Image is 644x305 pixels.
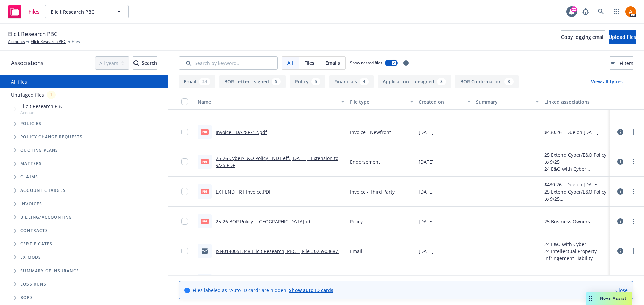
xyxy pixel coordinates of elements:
[181,129,188,135] input: Toggle Row Selected
[329,75,374,88] button: Financials
[181,188,188,195] input: Toggle Row Selected
[419,248,434,255] span: [DATE]
[181,98,188,105] input: Select all
[201,189,209,194] span: PDF
[419,158,434,165] span: [DATE]
[350,248,362,255] span: Email
[201,159,209,164] span: PDF
[47,91,56,99] div: 1
[0,101,168,211] div: Tree Example
[544,98,608,105] div: Linked associations
[350,129,391,136] span: Invoice - Newfront
[5,2,42,21] a: Files
[416,94,473,110] button: Created on
[20,110,63,116] span: Account
[133,57,157,69] div: Search
[419,98,463,105] div: Created on
[620,60,633,67] span: Filters
[290,75,325,88] button: Policy
[350,188,395,195] span: Invoice - Third Party
[0,211,168,304] div: Folder Tree Example
[350,60,382,66] span: Show nested files
[72,39,80,45] span: Files
[544,248,608,262] div: 24 Intellectual Property Infringement Liability
[20,282,46,286] span: Loss Runs
[20,148,58,152] span: Quoting plans
[437,78,446,85] div: 3
[610,5,623,18] a: Switch app
[201,129,209,134] span: pdf
[350,218,363,225] span: Policy
[11,59,43,67] span: Associations
[594,5,608,18] a: Search
[193,287,333,294] span: Files labeled as "Auto ID card" are hidden.
[542,94,610,110] button: Linked associations
[198,98,337,105] div: Name
[219,75,286,88] button: BOR Letter - signed
[629,187,637,196] a: more
[20,175,38,179] span: Claims
[179,56,278,70] input: Search by keyword...
[216,218,312,225] a: 25-26 BOP Policy - [GEOGRAPHIC_DATA]pdf
[20,135,83,139] span: Policy change requests
[11,79,27,85] a: All files
[20,296,33,300] span: BORs
[20,255,41,259] span: Ex Mods
[272,78,281,85] div: 5
[20,162,42,166] span: Matters
[544,188,608,202] div: 25 Extend Cyber/E&O Policy to 9/25
[195,94,347,110] button: Name
[45,5,129,18] button: Elicit Research PBC
[419,129,434,136] span: [DATE]
[579,5,592,18] a: Report a Bug
[544,129,599,136] div: $430.26 - Due on [DATE]
[544,218,590,225] div: 25 Business Owners
[216,188,271,195] a: EXT ENDT RT Invoice.PDF
[199,78,210,85] div: 24
[347,94,416,110] button: File type
[629,247,637,255] a: more
[216,155,338,168] a: 25-26 Cyber/E&O Policy ENDT eff. [DATE] - Extension to 9/25.PDF
[181,248,188,254] input: Toggle Row Selected
[629,158,637,166] a: more
[8,39,25,45] a: Accounts
[586,292,632,305] button: Nova Assist
[419,218,434,225] span: [DATE]
[287,59,293,66] span: All
[544,151,608,165] div: 25 Extend Cyber/E&O Policy to 9/25
[600,295,627,301] span: Nova Assist
[20,202,42,206] span: Invoices
[325,59,340,66] span: Emails
[181,158,188,165] input: Toggle Row Selected
[350,98,406,105] div: File type
[20,269,79,273] span: Summary of insurance
[544,181,608,188] div: $430.26 - Due on [DATE]
[473,94,542,110] button: Summary
[609,34,636,40] span: Upload files
[8,30,58,39] span: Elicit Research PBC
[544,165,608,172] div: 24 E&O with Cyber
[580,75,633,88] button: View all types
[11,91,44,98] a: Untriaged files
[625,6,636,17] img: photo
[609,30,636,44] button: Upload files
[615,287,628,294] a: Close
[216,248,340,254] a: ISN0140051348 Elicit Research, PBC - [File #025903687]
[350,158,380,165] span: Endorsement
[20,122,42,126] span: Policies
[20,229,48,233] span: Contracts
[179,75,215,88] button: Email
[181,218,188,225] input: Toggle Row Selected
[201,219,209,224] span: pdf
[20,188,66,193] span: Account charges
[133,56,157,70] button: SearchSearch
[610,56,633,70] button: Filters
[571,6,577,12] div: 22
[360,78,369,85] div: 4
[31,39,66,45] a: Elicit Research PBC
[561,34,605,40] span: Copy logging email
[610,60,633,67] span: Filters
[629,217,637,225] a: more
[20,242,52,246] span: Certificates
[304,59,314,66] span: Files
